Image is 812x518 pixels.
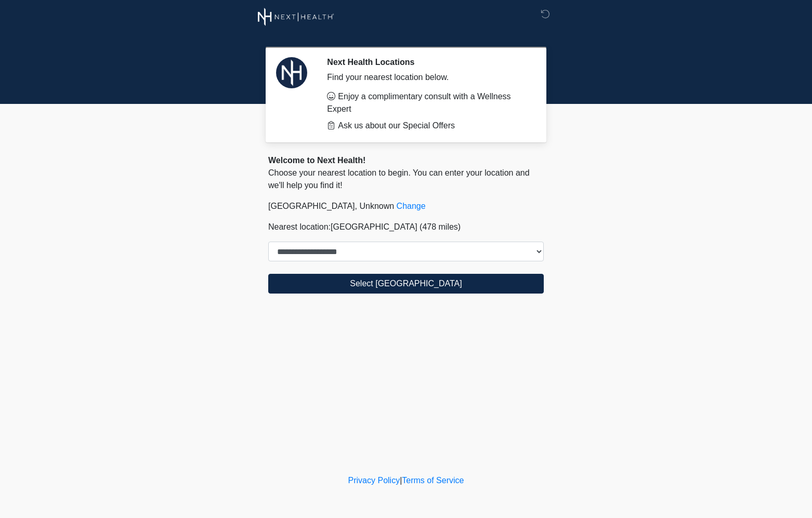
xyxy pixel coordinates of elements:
[397,202,426,210] a: Change
[327,71,528,84] div: Find your nearest location below.
[420,222,461,231] span: (478 miles)
[400,476,402,485] a: |
[268,168,530,190] span: Choose your nearest location to begin. You can enter your location and we'll help you find it!
[327,57,528,67] h2: Next Health Locations
[276,57,307,88] img: Agent Avatar
[268,202,394,210] span: [GEOGRAPHIC_DATA], Unknown
[268,221,544,233] p: Nearest location:
[258,8,334,26] img: Next Health Wellness Logo
[348,476,400,485] a: Privacy Policy
[402,476,464,485] a: Terms of Service
[268,274,544,294] button: Select [GEOGRAPHIC_DATA]
[331,222,417,231] span: [GEOGRAPHIC_DATA]
[327,90,528,115] li: Enjoy a complimentary consult with a Wellness Expert
[327,119,528,132] li: Ask us about our Special Offers
[268,154,544,167] div: Welcome to Next Health!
